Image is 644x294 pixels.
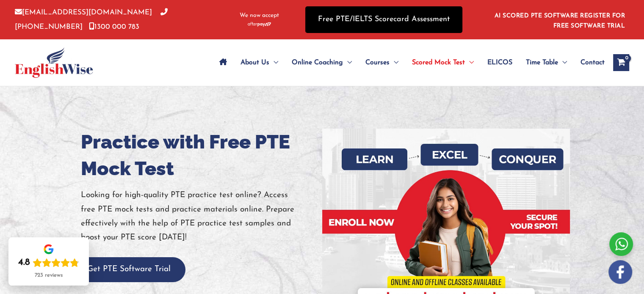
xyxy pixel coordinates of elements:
a: Free PTE/IELTS Scorecard Assessment [305,6,462,33]
a: CoursesMenu Toggle [359,48,405,77]
img: Afterpay-Logo [248,22,271,27]
span: Menu Toggle [343,48,352,77]
div: 4.8 [18,257,30,269]
a: Scored Mock TestMenu Toggle [405,48,481,77]
a: [PHONE_NUMBER] [15,9,168,30]
a: Get PTE Software Trial [72,265,185,273]
span: Contact [580,48,605,77]
div: Rating: 4.8 out of 5 [18,257,79,269]
p: Looking for high-quality PTE practice test online? Access free PTE mock tests and practice materi... [81,188,316,245]
a: Time TableMenu Toggle [519,48,574,77]
span: We now accept [240,11,279,20]
button: Get PTE Software Trial [72,257,185,282]
span: Menu Toggle [465,48,474,77]
aside: Header Widget 1 [489,6,629,33]
span: Courses [365,48,390,77]
span: Time Table [526,48,558,77]
img: cropped-ew-logo [15,47,93,78]
a: AI SCORED PTE SOFTWARE REGISTER FOR FREE SOFTWARE TRIAL [495,13,625,29]
h1: Practice with Free PTE Mock Test [81,129,316,182]
a: Online CoachingMenu Toggle [285,48,359,77]
a: [EMAIL_ADDRESS][DOMAIN_NAME] [15,9,152,16]
span: Menu Toggle [558,48,567,77]
a: ELICOS [481,48,519,77]
span: Menu Toggle [269,48,278,77]
span: Online Coaching [292,48,343,77]
img: white-facebook.png [608,260,632,284]
span: ELICOS [487,48,512,77]
a: About UsMenu Toggle [234,48,285,77]
a: Contact [574,48,605,77]
a: 1300 000 783 [89,23,139,30]
nav: Site Navigation: Main Menu [213,48,605,77]
span: About Us [240,48,269,77]
a: View Shopping Cart, empty [613,54,629,71]
span: Scored Mock Test [412,48,465,77]
div: 723 reviews [35,272,63,279]
span: Menu Toggle [390,48,398,77]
